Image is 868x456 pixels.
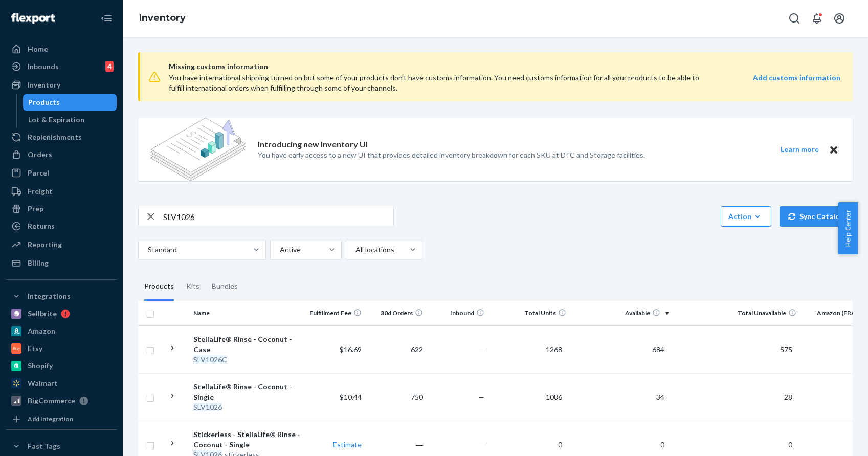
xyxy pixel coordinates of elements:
[150,118,246,181] img: new-reports-banner-icon.82668bd98b6a51aee86340f2a7b77ae3.png
[6,358,117,374] a: Shopify
[23,112,117,128] a: Lot & Expiration
[96,8,117,29] button: Close Navigation
[28,258,49,268] div: Billing
[23,94,117,111] a: Products
[478,440,484,449] span: —
[6,375,117,392] a: Walmart
[807,8,827,29] button: Open notifications
[189,301,304,325] th: Name
[427,301,488,325] th: Inbound
[193,429,300,450] div: Stickerless - StellaLife® Rinse - Coconut - Single
[28,168,49,178] div: Parcel
[279,245,280,255] input: Active
[6,393,117,409] a: BigCommerce
[6,340,117,357] a: Etsy
[728,211,764,222] div: Action
[28,61,59,72] div: Inbounds
[131,4,194,33] ol: breadcrumbs
[6,201,117,217] a: Prep
[6,218,117,234] a: Returns
[28,80,60,90] div: Inventory
[163,206,393,227] input: Search inventory by name or sku
[354,245,355,255] input: All locations
[366,325,427,373] td: 622
[827,143,840,156] button: Close
[28,115,84,125] div: Lot & Expiration
[6,413,117,425] a: Add Integration
[28,132,82,142] div: Replenishments
[776,345,796,354] span: 575
[6,255,117,271] a: Billing
[753,73,840,82] strong: Add customs information
[753,73,840,93] a: Add customs information
[139,12,186,24] a: Inventory
[6,165,117,181] a: Parcel
[105,61,114,72] div: 4
[333,440,362,449] a: Estimate
[478,393,484,401] span: —
[784,440,796,449] span: 0
[28,378,58,388] div: Walmart
[6,77,117,93] a: Inventory
[6,236,117,253] a: Reporting
[193,382,300,402] div: StellaLife® Rinse - Coconut - Single
[673,301,800,325] th: Total Unavailable
[28,291,71,301] div: Integrations
[212,272,238,301] div: Bundles
[28,441,60,451] div: Fast Tags
[6,58,117,75] a: Inbounds4
[28,186,53,197] div: Freight
[6,129,117,145] a: Replenishments
[366,301,427,325] th: 30d Orders
[542,393,566,401] span: 1086
[28,361,53,371] div: Shopify
[340,393,362,401] span: $10.44
[774,143,825,156] button: Learn more
[193,355,227,364] em: SLV1026C
[304,301,366,325] th: Fulfillment Fee
[6,183,117,200] a: Freight
[28,221,55,231] div: Returns
[11,13,55,24] img: Flexport logo
[652,393,669,401] span: 34
[28,149,52,160] div: Orders
[780,206,853,227] button: Sync Catalog
[28,97,60,107] div: Products
[28,396,75,406] div: BigCommerce
[6,41,117,57] a: Home
[542,345,566,354] span: 1268
[258,139,368,150] p: Introducing new Inventory UI
[28,240,62,250] div: Reporting
[6,438,117,454] button: Fast Tags
[28,309,57,319] div: Sellbrite
[829,8,850,29] button: Open account menu
[169,73,706,93] div: You have international shipping turned on but some of your products don’t have customs informatio...
[554,440,566,449] span: 0
[193,334,300,355] div: StellaLife® Rinse - Coconut - Case
[28,44,48,54] div: Home
[169,60,840,73] span: Missing customs information
[721,206,771,227] button: Action
[28,415,73,423] div: Add Integration
[6,288,117,305] button: Integrations
[28,343,42,354] div: Etsy
[28,326,55,336] div: Amazon
[488,301,570,325] th: Total Units
[6,323,117,339] a: Amazon
[28,204,43,214] div: Prep
[340,345,362,354] span: $16.69
[6,146,117,163] a: Orders
[784,8,805,29] button: Open Search Box
[478,345,484,354] span: —
[366,373,427,421] td: 750
[838,202,858,254] button: Help Center
[648,345,669,354] span: 684
[147,245,148,255] input: Standard
[144,272,174,301] div: Products
[656,440,669,449] span: 0
[570,301,673,325] th: Available
[802,425,858,451] iframe: Opens a widget where you can chat to one of our agents
[780,393,796,401] span: 28
[6,306,117,322] a: Sellbrite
